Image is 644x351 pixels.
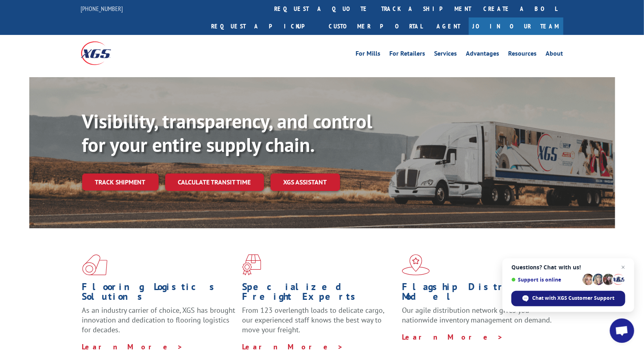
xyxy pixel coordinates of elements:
[469,17,563,35] a: Join Our Team
[402,254,430,275] img: xgs-icon-flagship-distribution-model-red
[546,50,563,59] a: About
[402,332,503,342] a: Learn More >
[511,291,625,306] div: Chat with XGS Customer Support
[82,173,159,191] a: Track shipment
[402,282,556,305] h1: Flagship Distribution Model
[356,50,381,59] a: For Mills
[205,17,323,35] a: Request a pickup
[533,295,615,302] span: Chat with XGS Customer Support
[390,50,426,59] a: For Retailers
[610,318,634,343] div: Open chat
[511,277,580,283] span: Support is online
[271,173,340,191] a: XGS ASSISTANT
[429,17,469,35] a: Agent
[242,305,396,342] p: From 123 overlength loads to delicate cargo, our experienced staff knows the best way to move you...
[511,264,625,271] span: Questions? Chat with us!
[82,305,236,334] span: As an industry carrier of choice, XGS has brought innovation and dedication to flooring logistics...
[323,17,429,35] a: Customer Portal
[82,254,107,275] img: xgs-icon-total-supply-chain-intelligence-red
[242,282,396,305] h1: Specialized Freight Experts
[82,108,373,157] b: Visibility, transparency, and control for your entire supply chain.
[618,262,628,272] span: Close chat
[509,50,537,59] a: Resources
[81,4,123,13] a: [PHONE_NUMBER]
[165,173,264,191] a: Calculate transit time
[242,254,261,275] img: xgs-icon-focused-on-flooring-red
[402,305,552,325] span: Our agile distribution network gives you nationwide inventory management on demand.
[82,282,236,305] h1: Flooring Logistics Solutions
[466,50,500,59] a: Advantages
[434,50,457,59] a: Services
